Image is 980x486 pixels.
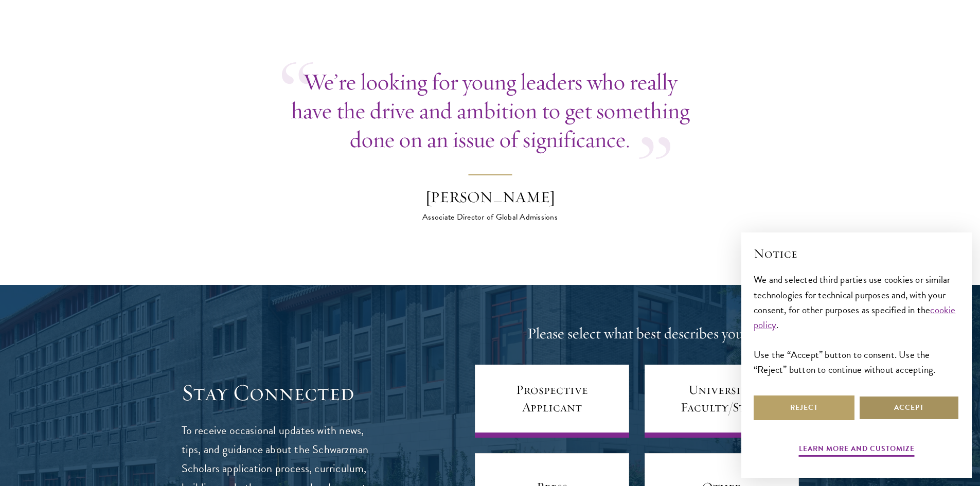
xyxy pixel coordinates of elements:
[754,272,959,376] div: We and selected third parties use cookies or similar technologies for technical purposes and, wit...
[475,323,799,344] h4: Please select what best describes you:
[754,245,959,262] h2: Notice
[859,395,959,420] button: Accept
[645,365,799,438] a: University Faculty/Staff
[754,302,956,332] a: cookie policy
[400,187,580,208] div: [PERSON_NAME]
[475,365,629,438] a: Prospective Applicant
[754,395,854,420] button: Reject
[400,211,580,223] div: Associate Director of Global Admissions
[282,67,699,154] p: We’re looking for young leaders who really have the drive and ambition to get something done on a...
[799,442,915,458] button: Learn more and customize
[182,379,375,407] h3: Stay Connected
